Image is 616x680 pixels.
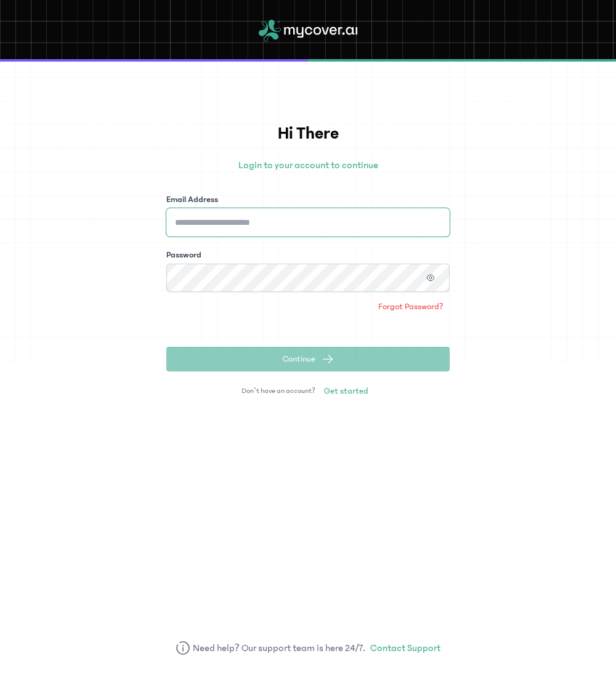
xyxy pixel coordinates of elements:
[378,301,444,313] span: Forgot Password?
[193,641,366,655] span: Need help? Our support team is here 24/7.
[283,353,315,365] span: Continue
[324,385,368,397] span: Get started
[166,249,201,261] label: Password
[372,297,450,317] a: Forgot Password?
[166,121,450,147] h1: Hi There
[241,386,315,396] span: Don’t have an account?
[166,347,450,371] button: Continue
[370,641,440,655] a: Contact Support
[166,193,218,206] label: Email Address
[166,158,450,172] p: Login to your account to continue
[318,381,375,401] a: Get started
